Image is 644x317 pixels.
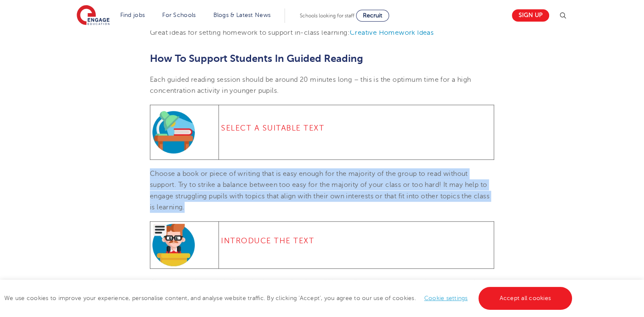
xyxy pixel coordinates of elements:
[221,236,492,246] h4: Introduce The Text
[150,27,494,38] p: Great ideas for setting homework to support in-class learning:
[120,12,145,18] a: Find jobs
[356,10,389,22] a: Recruit
[150,170,489,211] span: Choose a book or piece of writing that is easy enough for the majority of the group to read witho...
[213,12,271,18] a: Blogs & Latest News
[150,279,484,309] span: Give your students a brief introduction on what they will be reading and any new words or concept...
[424,295,468,301] a: Cookie settings
[300,13,354,19] span: Schools looking for staff
[150,53,363,64] span: How To Support Students In Guided Reading
[478,287,572,310] a: Accept all cookies
[4,295,574,301] span: We use cookies to improve your experience, personalise content, and analyse website traffic. By c...
[77,5,110,26] img: Engage Education
[150,76,471,95] span: Each guided reading session should be around 20 minutes long – this is the optimum time for a hig...
[221,123,492,133] h4: Select A Suitable Text
[350,29,434,36] a: Creative Homework Ideas
[512,9,549,22] a: Sign up
[162,12,196,18] a: For Schools
[363,12,382,19] span: Recruit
